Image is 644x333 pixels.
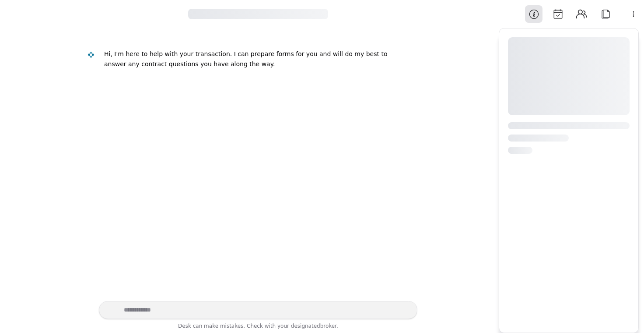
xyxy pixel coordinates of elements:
[104,50,387,67] div: . I can prepare forms for you and will do my best to answer any contract questions you have along...
[104,50,230,57] div: Hi, I'm here to help with your transaction
[87,51,95,59] img: Desk
[99,301,417,319] textarea: Write your prompt here
[291,323,320,329] span: designated
[99,322,417,333] div: Desk can make mistakes. Check with your broker.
